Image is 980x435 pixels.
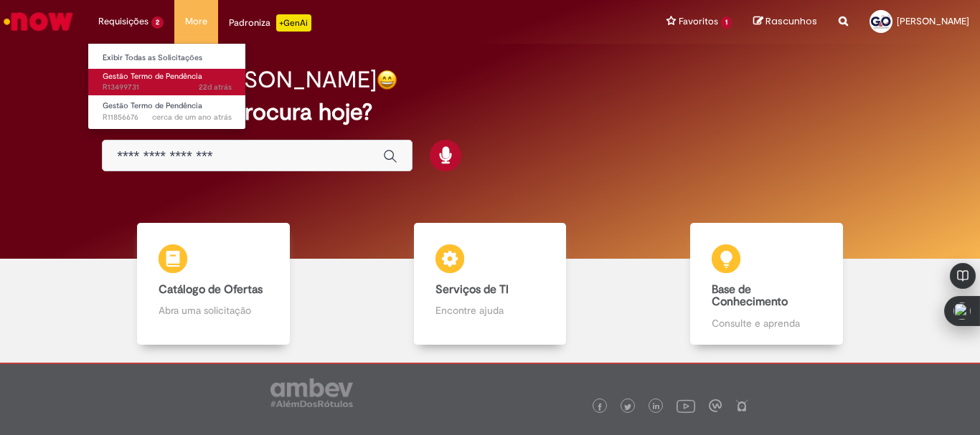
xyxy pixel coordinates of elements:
img: ServiceNow [1,7,75,36]
img: logo_footer_workplace.png [709,399,722,412]
a: Aberto R13499731 : Gestão Termo de Pendência [88,69,246,95]
time: 08/08/2024 17:03:49 [152,112,232,123]
span: Requisições [98,14,149,29]
img: happy-face.png [377,70,397,90]
span: R13499731 [103,82,232,93]
a: Aberto R11856676 : Gestão Termo de Pendência [88,98,246,125]
p: Abra uma solicitação [159,303,268,317]
p: +GenAi [276,14,311,32]
img: logo_footer_linkedin.png [653,403,660,411]
a: Base de Conhecimento Consulte e aprenda [628,223,905,345]
a: Serviços de TI Encontre ajuda [352,223,628,345]
a: Rascunhos [753,15,817,29]
time: 08/09/2025 17:03:00 [199,82,232,92]
span: R11856676 [103,112,232,123]
span: Rascunhos [765,14,817,28]
a: Exibir Todas as Solicitações [88,50,246,66]
span: More [185,14,207,29]
span: 22d atrás [199,82,232,92]
ul: Requisições [88,43,246,130]
span: 1 [721,16,732,29]
img: logo_footer_naosei.png [735,399,748,412]
span: 2 [151,16,164,29]
span: Gestão Termo de Pendência [103,71,202,82]
span: cerca de um ano atrás [152,112,232,123]
span: Favoritos [679,14,718,29]
p: Encontre ajuda [435,303,545,317]
b: Base de Conhecimento [712,282,788,310]
span: [PERSON_NAME] [897,15,969,27]
img: logo_footer_ambev_rotulo_gray.png [270,378,353,407]
a: Catálogo de Ofertas Abra uma solicitação [75,223,352,345]
h2: O que você procura hoje? [102,100,878,125]
p: Consulte e aprenda [712,316,821,330]
img: logo_footer_youtube.png [677,396,695,415]
b: Serviços de TI [435,282,509,297]
img: logo_footer_twitter.png [624,403,631,411]
div: Padroniza [229,14,311,32]
b: Catálogo de Ofertas [159,282,263,297]
span: Gestão Termo de Pendência [103,100,202,111]
img: logo_footer_facebook.png [596,403,603,411]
